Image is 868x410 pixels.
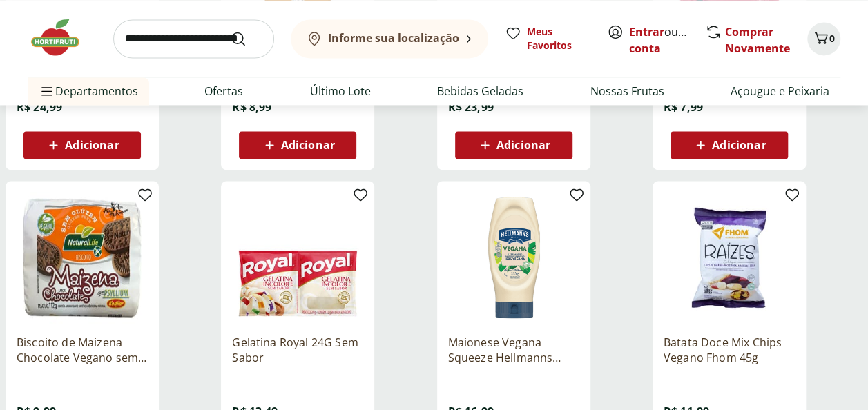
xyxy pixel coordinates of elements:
[17,192,148,323] img: Biscoito de Maizena Chocolate Vegano sem Glúten Kodilar 112g
[281,139,335,150] span: Adicionar
[39,75,138,108] span: Departamentos
[664,192,795,323] img: Batata Doce Mix Chips Vegano Fhom 45g
[448,334,579,364] a: Maionese Vegana Squeeze Hellmanns 335g
[590,83,664,99] a: Nossas Frutas
[664,334,795,364] a: Batata Doce Mix Chips Vegano Fhom 45g
[448,99,494,115] span: R$ 23,99
[629,23,691,57] span: ou
[527,25,590,52] span: Meus Favoritos
[671,131,788,159] button: Adicionar
[232,99,271,115] span: R$ 8,99
[629,24,705,56] a: Criar conta
[113,19,274,58] input: search
[232,334,363,364] a: Gelatina Royal 24G Sem Sabor
[448,192,579,323] img: Maionese Vegana Squeeze Hellmanns 335g
[17,334,148,364] a: Biscoito de Maizena Chocolate Vegano sem Glúten Kodilar 112g
[310,83,371,99] a: Último Lote
[230,30,263,47] button: Submit Search
[65,139,119,150] span: Adicionar
[829,32,835,45] span: 0
[239,131,356,159] button: Adicionar
[725,24,790,56] a: Comprar Novamente
[232,192,363,323] img: Gelatina Royal 24G Sem Sabor
[28,17,97,58] img: Hortifruti
[204,83,243,99] a: Ofertas
[629,24,664,39] a: Entrar
[17,99,62,115] span: R$ 24,99
[712,139,766,150] span: Adicionar
[328,30,459,46] b: Informe sua localização
[731,83,829,99] a: Açougue e Peixaria
[505,25,590,52] a: Meus Favoritos
[437,83,523,99] a: Bebidas Geladas
[664,99,703,115] span: R$ 7,99
[496,139,550,150] span: Adicionar
[455,131,572,159] button: Adicionar
[291,19,488,58] button: Informe sua localização
[807,22,840,55] button: Carrinho
[39,75,55,108] button: Menu
[23,131,141,159] button: Adicionar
